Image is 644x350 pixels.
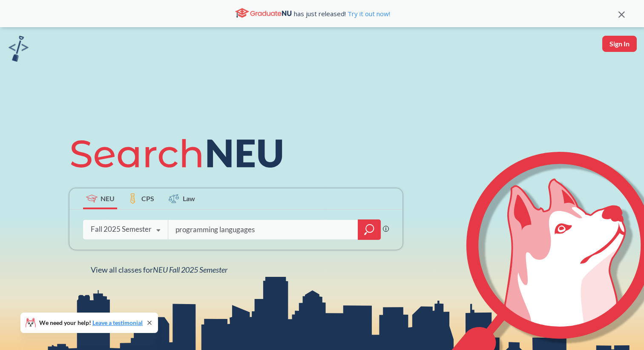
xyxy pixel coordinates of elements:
button: Sign In [602,36,637,52]
a: Try it out now! [346,9,390,18]
span: CPS [141,193,154,203]
span: has just released! [294,9,390,18]
span: Law [183,193,195,203]
a: sandbox logo [9,36,29,64]
div: Fall 2025 Semester [91,225,152,234]
span: View all classes for [91,265,227,274]
span: We need your help! [39,320,143,326]
a: Leave a testimonial [92,319,143,326]
input: Class, professor, course number, "phrase" [175,221,352,239]
span: NEU [101,193,115,203]
svg: magnifying glass [364,224,374,236]
div: magnifying glass [358,219,381,240]
img: sandbox logo [9,36,29,62]
span: NEU Fall 2025 Semester [153,265,227,274]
